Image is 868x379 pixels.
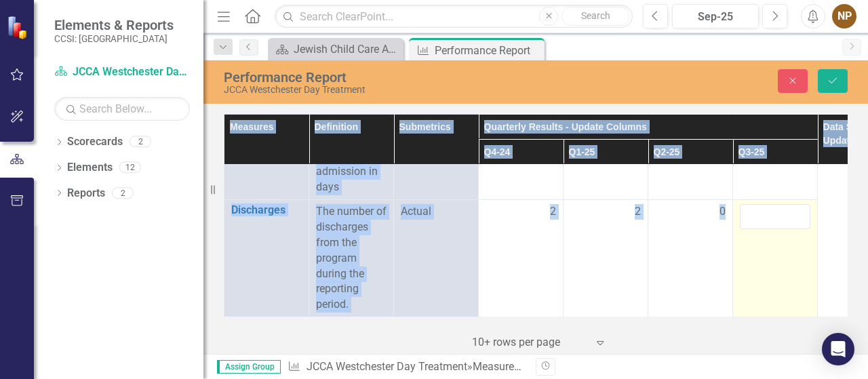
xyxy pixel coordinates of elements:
[112,187,134,199] div: 2
[561,7,629,26] button: Search
[288,359,526,375] div: » »
[832,4,856,28] button: NP
[224,70,564,85] div: Performance Report
[550,204,556,220] span: 2
[54,33,174,44] small: CCSI: [GEOGRAPHIC_DATA]
[581,10,610,21] span: Search
[672,4,759,28] button: Sep-25
[217,360,281,374] span: Assign Group
[54,64,190,80] a: JCCA Westchester Day Treatment
[525,360,620,373] div: Performance Report
[130,136,151,148] div: 2
[822,333,854,365] div: Open Intercom Messenger
[635,204,641,220] span: 2
[7,16,31,39] img: ClearPoint Strategy
[401,204,471,220] span: Actual
[271,41,400,58] a: Jewish Child Care Association Landing Page
[307,360,467,373] a: JCCA Westchester Day Treatment
[67,134,123,150] a: Scorecards
[275,5,633,28] input: Search ClearPoint...
[677,9,754,25] div: Sep-25
[294,41,400,58] div: Jewish Child Care Association Landing Page
[119,162,141,174] div: 12
[54,17,174,33] span: Elements & Reports
[435,42,541,59] div: Performance Report
[719,204,726,220] span: 0
[316,204,387,313] p: The number of discharges from the program during the reporting period.
[67,160,113,176] a: Elements
[67,186,105,201] a: Reports
[231,204,302,216] a: Discharges
[54,97,190,121] input: Search Below...
[224,85,564,95] div: JCCA Westchester Day Treatment
[473,360,521,373] a: Measures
